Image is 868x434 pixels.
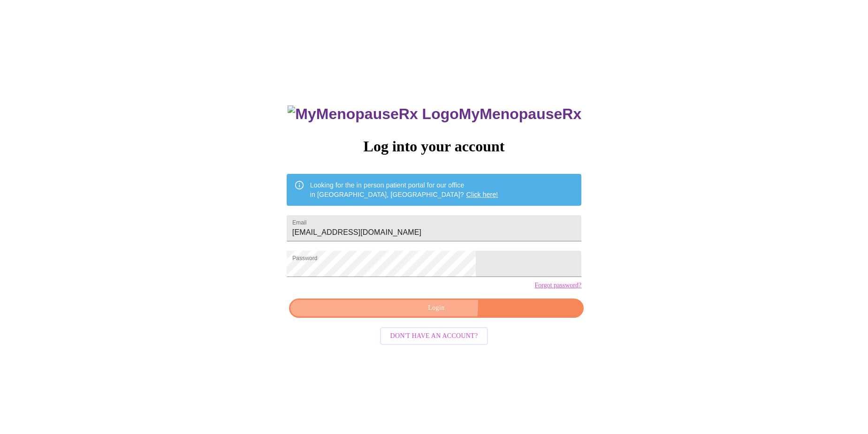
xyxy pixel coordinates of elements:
img: MyMenopauseRx Logo [288,105,458,123]
span: Don't have an account? [390,330,478,342]
a: Click here! [466,191,498,198]
a: Don't have an account? [378,331,491,339]
button: Don't have an account? [380,327,488,345]
button: Login [289,299,584,318]
a: Forgot password? [534,282,581,289]
span: Login [300,302,573,314]
h3: MyMenopauseRx [288,105,581,123]
div: Looking for the in person patient portal for our office in [GEOGRAPHIC_DATA], [GEOGRAPHIC_DATA]? [310,177,498,203]
h3: Log into your account [287,138,581,155]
